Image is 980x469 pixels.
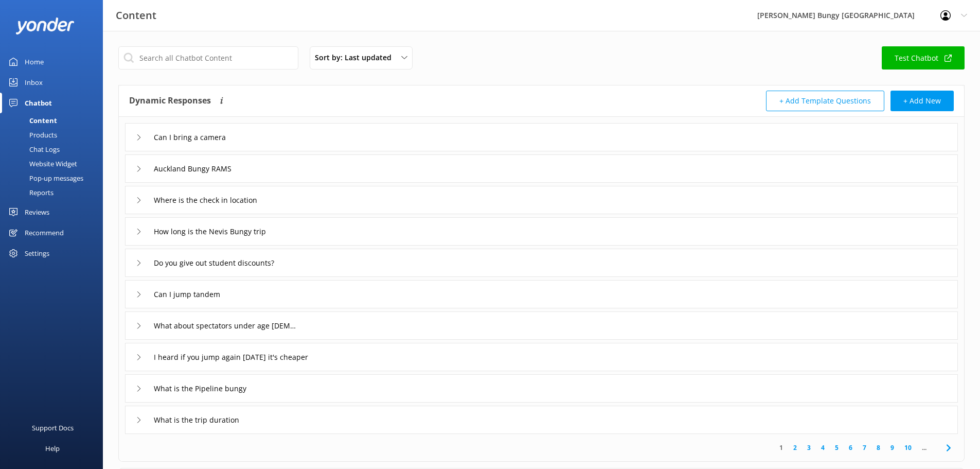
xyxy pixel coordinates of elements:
[871,443,885,453] a: 8
[118,46,298,70] input: Search all Chatbot Content
[830,443,844,453] a: 5
[32,418,74,438] div: Support Docs
[774,443,788,453] a: 1
[129,91,211,111] h4: Dynamic Responses
[788,443,802,453] a: 2
[6,185,103,200] a: Reports
[45,438,60,459] div: Help
[25,243,49,264] div: Settings
[6,142,103,157] a: Chat Logs
[6,157,77,171] div: Website Widget
[25,93,52,113] div: Chatbot
[858,443,871,453] a: 7
[15,18,75,34] img: yonder-white-logo.png
[25,51,44,72] div: Home
[899,443,917,453] a: 10
[315,52,398,63] span: Sort by: Last updated
[917,443,932,453] span: ...
[6,171,103,185] a: Pop-up messages
[882,46,965,70] a: Test Chatbot
[6,185,54,200] div: Reports
[6,128,57,142] div: Products
[6,128,103,142] a: Products
[25,72,43,93] div: Inbox
[6,142,60,157] div: Chat Logs
[844,443,858,453] a: 6
[6,113,57,128] div: Content
[25,202,49,222] div: Reviews
[6,113,103,128] a: Content
[116,7,156,24] h3: Content
[6,157,103,171] a: Website Widget
[816,443,830,453] a: 4
[890,91,954,111] button: + Add New
[6,171,83,185] div: Pop-up messages
[885,443,899,453] a: 9
[25,222,64,243] div: Recommend
[802,443,816,453] a: 3
[766,91,884,111] button: + Add Template Questions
